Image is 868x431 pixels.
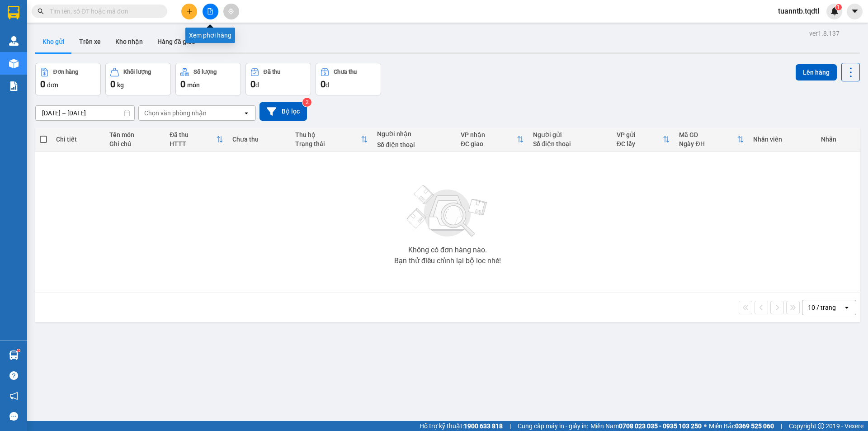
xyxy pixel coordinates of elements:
span: 0 [321,79,325,90]
img: logo-vxr [8,6,19,19]
span: 0 [110,79,115,90]
div: VP gửi [617,131,663,138]
div: Người nhận [377,130,452,137]
div: Đã thu [170,131,216,138]
div: Số điện thoại [377,141,452,148]
button: Kho nhận [108,31,150,52]
span: | [781,421,782,431]
span: 0 [250,79,255,90]
span: caret-down [851,7,859,15]
div: Chọn văn phòng nhận [144,109,207,118]
img: warehouse-icon [9,350,19,360]
div: Số lượng [193,69,217,75]
span: Hỗ trợ kỹ thuật: [420,421,503,431]
button: Kho gửi [35,31,72,52]
th: Toggle SortBy [165,128,228,152]
button: Số lượng0món [175,63,241,95]
span: Miền Bắc [709,421,774,431]
span: notification [9,392,18,400]
input: Tìm tên, số ĐT hoặc mã đơn [50,6,156,16]
span: 0 [40,79,45,90]
div: ĐC lấy [617,140,663,147]
span: file-add [207,8,213,14]
img: svg+xml;base64,PHN2ZyBjbGFzcz0ibGlzdC1wbHVnX19zdmciIHhtbG5zPSJodHRwOi8vd3d3LnczLm9yZy8yMDAwL3N2Zy... [402,180,493,243]
button: file-add [203,4,218,19]
img: icon-new-feature [830,7,839,15]
span: đ [325,81,329,89]
strong: 1900 633 818 [464,422,503,430]
button: caret-down [847,4,863,19]
button: Trên xe [72,31,108,52]
div: Tên món [109,131,160,138]
span: Cung cấp máy in - giấy in: [518,421,588,431]
span: question-circle [9,371,18,380]
span: đơn [47,81,58,89]
input: Select a date range. [36,106,134,120]
img: warehouse-icon [9,36,19,46]
span: | [509,421,511,431]
div: HTTT [170,140,216,147]
span: 0 [180,79,185,90]
th: Toggle SortBy [675,128,749,152]
div: Thu hộ [295,131,361,138]
button: Chưa thu0đ [316,63,381,95]
button: Bộ lọc [259,102,307,121]
div: Số điện thoại [533,140,608,147]
svg: open [843,304,850,311]
div: Không có đơn hàng nào. [408,246,487,254]
th: Toggle SortBy [456,128,528,152]
th: Toggle SortBy [291,128,373,152]
div: Khối lượng [123,69,151,75]
span: Miền Nam [590,421,702,431]
div: Nhân viên [753,136,811,143]
div: Đã thu [264,69,280,75]
img: solution-icon [9,81,19,91]
img: warehouse-icon [9,59,19,68]
div: Trạng thái [295,140,361,147]
button: Đơn hàng0đơn [35,63,101,95]
span: tuanntb.tqdtl [771,5,826,17]
button: Hàng đã giao [150,31,203,52]
strong: 0369 525 060 [735,422,774,430]
div: ver 1.8.137 [809,28,840,38]
div: Ngày ĐH [679,140,737,147]
span: 1 [837,4,840,10]
span: đ [255,81,259,89]
div: Chi tiết [56,136,100,143]
button: Lên hàng [796,64,837,81]
div: Người gửi [533,131,608,138]
div: Ghi chú [109,140,160,147]
span: search [38,8,44,14]
span: plus [186,8,193,14]
div: Chưa thu [232,136,286,143]
div: Bạn thử điều chỉnh lại bộ lọc nhé! [394,257,501,265]
div: Chưa thu [334,69,357,75]
span: message [9,412,18,421]
button: plus [181,4,197,19]
div: Mã GD [679,131,737,138]
strong: 0708 023 035 - 0935 103 250 [619,422,702,430]
span: kg [117,81,124,89]
sup: 1 [835,4,842,10]
button: Khối lượng0kg [105,63,171,95]
button: aim [223,4,239,19]
div: VP nhận [461,131,517,138]
div: ĐC giao [461,140,517,147]
span: ⚪️ [704,424,707,428]
sup: 2 [302,98,311,107]
button: Đã thu0đ [245,63,311,95]
div: 10 / trang [808,303,836,312]
sup: 1 [17,349,20,352]
span: aim [228,8,234,14]
span: món [187,81,200,89]
div: Đơn hàng [53,69,78,75]
span: copyright [818,423,824,429]
div: Nhãn [821,136,855,143]
th: Toggle SortBy [612,128,675,152]
svg: open [243,109,250,117]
